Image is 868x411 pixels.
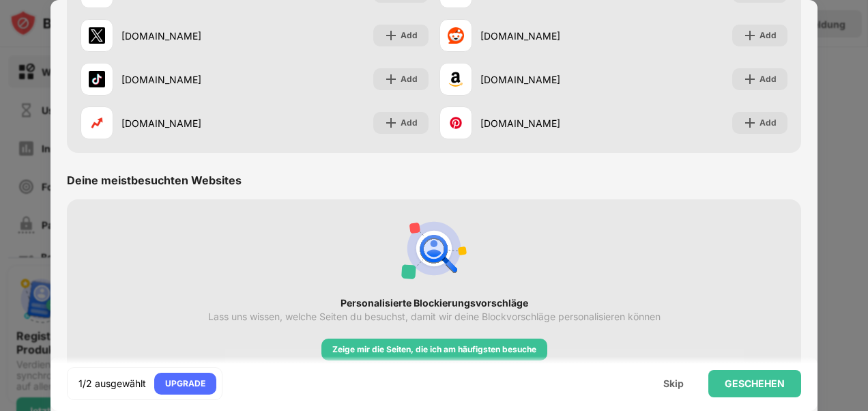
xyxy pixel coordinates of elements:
div: [DOMAIN_NAME] [121,29,255,43]
div: Add [401,116,418,130]
div: [DOMAIN_NAME] [480,72,613,87]
div: GESCHEHEN [725,378,785,389]
div: [DOMAIN_NAME] [480,29,613,43]
img: favicons [448,115,464,131]
div: UPGRADE [165,377,205,391]
img: favicons [89,71,105,87]
div: Add [759,29,777,42]
img: favicons [89,115,105,131]
img: favicons [448,27,464,44]
div: 1/2 ausgewählt [78,377,146,391]
div: Zeige mir die Seiten, die ich am häufigsten besuche [332,343,536,356]
div: Add [759,72,777,86]
div: Deine meistbesuchten Websites [67,173,242,187]
img: personal-suggestions.svg [401,216,467,281]
div: Skip [663,378,684,389]
div: Add [401,29,418,42]
div: [DOMAIN_NAME] [121,116,255,130]
div: Add [759,116,777,130]
img: favicons [448,71,464,87]
div: [DOMAIN_NAME] [480,116,613,130]
div: [DOMAIN_NAME] [121,72,255,87]
div: Lass uns wissen, welche Seiten du besuchst, damit wir deine Blockvorschläge personalisieren können [208,311,661,322]
div: Add [401,72,418,86]
div: Personalisierte Blockierungsvorschläge [91,298,777,309]
img: favicons [89,27,105,44]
